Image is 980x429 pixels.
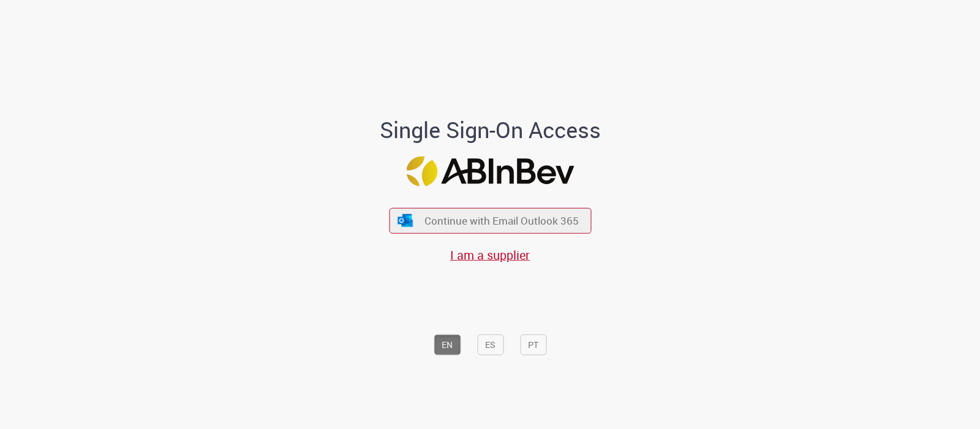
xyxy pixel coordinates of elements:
[406,157,574,187] img: Logo ABInBev
[397,214,414,227] img: ícone Azure/Microsoft 360
[424,214,579,228] span: Continue with Email Outlook 365
[450,246,530,263] a: I am a supplier
[477,334,503,355] button: ES
[520,334,546,355] button: PT
[389,208,591,233] button: ícone Azure/Microsoft 360 Continue with Email Outlook 365
[434,334,461,355] button: EN
[320,118,660,142] h1: Single Sign-On Access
